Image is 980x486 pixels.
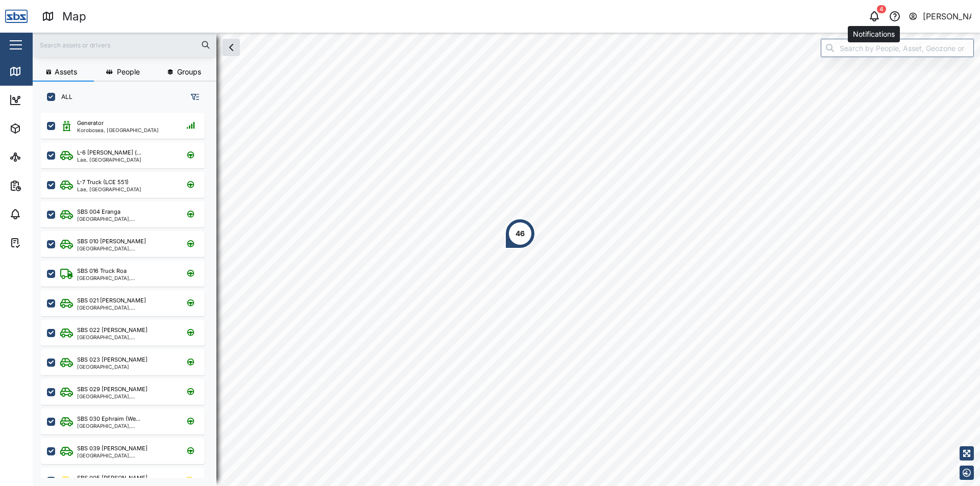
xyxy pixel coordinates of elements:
[77,355,148,364] div: SBS 023 [PERSON_NAME]
[77,208,120,216] div: SBS 004 Eranga
[821,39,974,57] input: Search by People, Asset, Geozone or Place
[77,296,146,305] div: SBS 021 [PERSON_NAME]
[27,66,50,77] div: Map
[505,218,535,249] div: Map marker
[77,444,148,453] div: SBS 039 [PERSON_NAME]
[908,9,972,23] button: [PERSON_NAME]
[27,237,55,248] div: Tasks
[33,33,980,486] canvas: Map
[55,93,72,101] label: ALL
[77,305,175,310] div: [GEOGRAPHIC_DATA], [GEOGRAPHIC_DATA]
[516,228,525,239] div: 46
[77,415,140,423] div: SBS 030 Ephraim (We...
[5,5,28,28] img: Main Logo
[77,275,175,280] div: [GEOGRAPHIC_DATA], [GEOGRAPHIC_DATA]
[77,216,175,221] div: [GEOGRAPHIC_DATA], [GEOGRAPHIC_DATA]
[27,123,58,134] div: Assets
[117,68,140,75] span: People
[77,326,148,335] div: SBS 022 [PERSON_NAME]
[62,8,86,25] div: Map
[77,423,175,428] div: [GEOGRAPHIC_DATA], [GEOGRAPHIC_DATA]
[77,453,175,458] div: [GEOGRAPHIC_DATA], [GEOGRAPHIC_DATA]
[77,267,127,275] div: SBS 016 Truck Roa
[877,5,886,13] div: 4
[27,209,58,220] div: Alarms
[77,178,129,187] div: L-7 Truck (LCE 551)
[77,187,141,192] div: Lae, [GEOGRAPHIC_DATA]
[77,246,175,251] div: [GEOGRAPHIC_DATA], [GEOGRAPHIC_DATA]
[923,10,972,23] div: [PERSON_NAME]
[77,237,146,246] div: SBS 010 [PERSON_NAME]
[77,394,175,399] div: [GEOGRAPHIC_DATA], [GEOGRAPHIC_DATA]
[27,94,72,106] div: Dashboard
[39,37,210,53] input: Search assets or drivers
[77,385,148,394] div: SBS 029 [PERSON_NAME]
[77,364,148,369] div: [GEOGRAPHIC_DATA]
[55,68,77,75] span: Assets
[77,335,175,340] div: [GEOGRAPHIC_DATA], [GEOGRAPHIC_DATA]
[77,148,141,157] div: L-6 [PERSON_NAME] (...
[41,109,216,478] div: grid
[27,151,51,163] div: Sites
[77,157,141,162] div: Lae, [GEOGRAPHIC_DATA]
[77,127,159,133] div: Korobosea, [GEOGRAPHIC_DATA]
[177,68,201,75] span: Groups
[77,474,148,482] div: SBS 005 [PERSON_NAME]
[27,180,61,191] div: Reports
[77,119,104,127] div: Generator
